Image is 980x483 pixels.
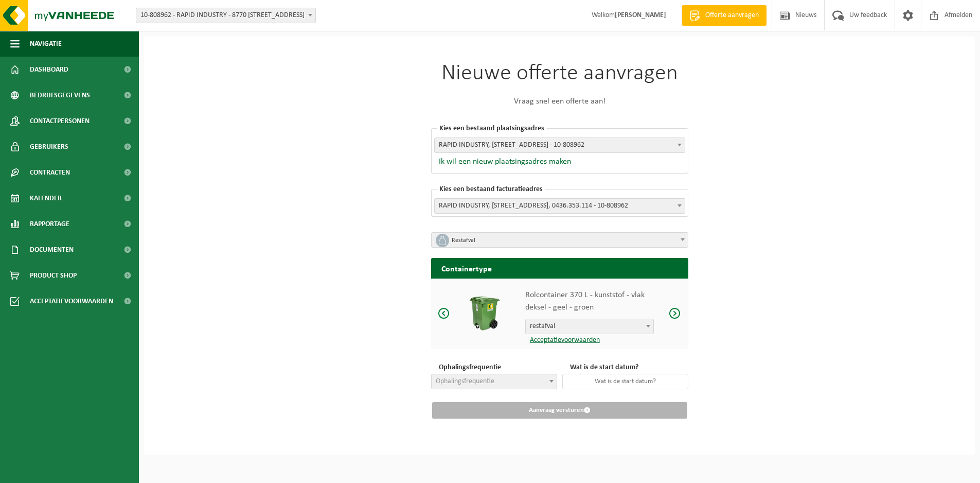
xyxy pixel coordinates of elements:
[30,134,68,160] span: Gebruikers
[452,233,675,248] span: Restafval
[432,233,688,248] span: Restafval
[435,138,685,152] span: RAPID INDUSTRY, WEGGEVOERDENSTRAAT 27, INGELMUNSTER - 10-808962
[30,211,69,237] span: Rapportage
[435,199,685,213] span: RAPID INDUSTRY, WEGGEVOERDENSTRAAT 27, INGELMUNSTER, 0436.353.114 - 10-808962
[30,108,90,134] span: Contactpersonen
[30,160,70,185] span: Contracten
[436,377,494,385] span: Ophalingsfrequentie
[434,137,685,153] span: RAPID INDUSTRY, WEGGEVOERDENSTRAAT 27, INGELMUNSTER - 10-808962
[431,95,688,108] p: Vraag snel een offerte aan!
[525,289,654,314] p: Rolcontainer 370 L - kunststof - vlak deksel - geel - groen
[432,402,687,419] button: Aanvraag versturen
[136,8,316,23] span: 10-808962 - RAPID INDUSTRY - 8770 INGELMUNSTER, WEGGEVOERDENSTRAAT 27
[437,125,547,132] span: Kies een bestaand plaatsingsadres
[30,31,62,57] span: Navigatie
[434,157,571,167] button: Ik wil een nieuw plaatsingsadres maken
[615,11,666,19] strong: [PERSON_NAME]
[465,294,504,333] img: Rolcontainer 370 L - kunststof - vlak deksel - geel - groen
[136,8,315,23] span: 10-808962 - RAPID INDUSTRY - 8770 INGELMUNSTER, WEGGEVOERDENSTRAAT 27
[431,232,688,248] span: Restafval
[525,319,654,334] span: restafval
[682,5,767,26] a: Offerte aanvragen
[30,185,62,211] span: Kalender
[437,185,545,193] span: Kies een bestaand facturatieadres
[30,237,74,263] span: Documenten
[30,263,77,288] span: Product Shop
[703,10,761,21] span: Offerte aanvragen
[562,374,688,389] input: Wat is de start datum?
[525,336,600,344] a: Acceptatievoorwaarden
[434,198,685,214] span: RAPID INDUSTRY, WEGGEVOERDENSTRAAT 27, INGELMUNSTER, 0436.353.114 - 10-808962
[30,288,113,314] span: Acceptatievoorwaarden
[436,362,557,373] p: Ophalingsfrequentie
[431,258,688,278] h2: Containertype
[567,362,688,373] p: Wat is de start datum?
[30,82,90,108] span: Bedrijfsgegevens
[30,57,68,82] span: Dashboard
[526,319,653,334] span: restafval
[431,62,688,85] h1: Nieuwe offerte aanvragen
